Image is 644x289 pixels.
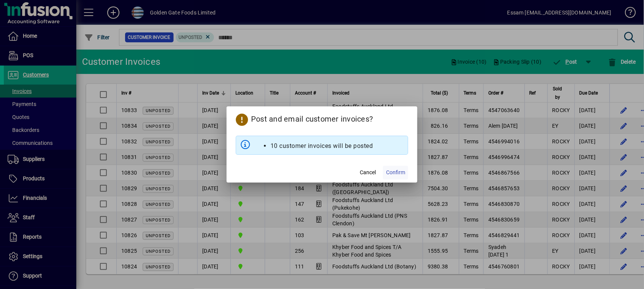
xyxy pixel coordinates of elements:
span: Cancel [360,169,376,177]
button: Confirm [383,166,408,180]
button: Cancel [356,166,380,180]
h2: Post and email customer invoices? [227,106,417,129]
span: Confirm [386,169,405,177]
li: 10 customer invoices will be posted [270,141,373,151]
